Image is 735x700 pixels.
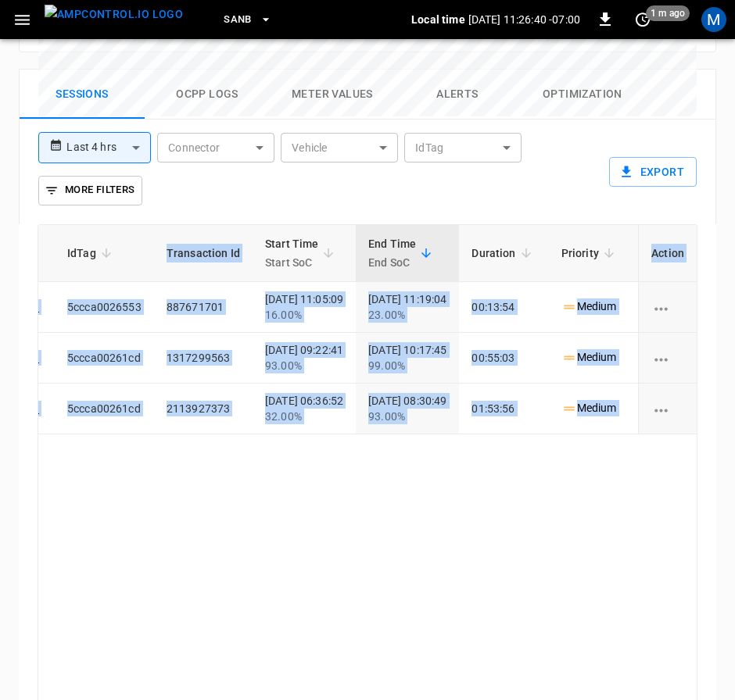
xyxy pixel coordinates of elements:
[20,70,145,120] button: Sessions
[561,400,617,416] p: Medium
[520,70,645,120] button: Optimization
[154,225,253,282] th: Transaction Id
[651,299,684,315] div: charging session options
[265,253,319,272] p: Start SoC
[154,384,253,434] td: 2113927373
[55,384,154,434] td: 5ccca00261cd
[145,70,270,120] button: Ocpp logs
[224,11,252,29] span: SanB
[395,70,520,120] button: Alerts
[471,244,536,262] span: Duration
[38,176,142,205] button: More Filters
[609,157,697,187] button: Export
[368,234,416,272] div: End Time
[646,5,690,21] span: 1 m ago
[638,225,697,282] th: Action
[45,5,183,24] img: ampcontrol.io logo
[368,253,416,272] p: End SoC
[630,7,655,32] button: set refresh interval
[265,234,339,272] span: Start TimeStart SoC
[468,12,580,27] p: [DATE] 11:26:40 -07:00
[265,409,343,424] div: 32.00%
[270,70,395,120] button: Meter Values
[66,133,151,162] div: Last 4 hrs
[368,393,446,424] div: [DATE] 08:30:49
[368,234,436,272] span: End TimeEnd SoC
[459,384,548,434] td: 01:53:56
[411,12,465,27] p: Local time
[651,401,684,416] div: charging session options
[368,409,446,424] div: 93.00%
[217,5,278,35] button: SanB
[67,244,117,262] span: IdTag
[265,234,319,272] div: Start Time
[701,7,726,32] div: profile-icon
[632,384,716,434] td: 393.83 kWh
[561,244,619,262] span: Priority
[651,350,684,366] div: charging session options
[265,393,343,424] div: [DATE] 06:36:52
